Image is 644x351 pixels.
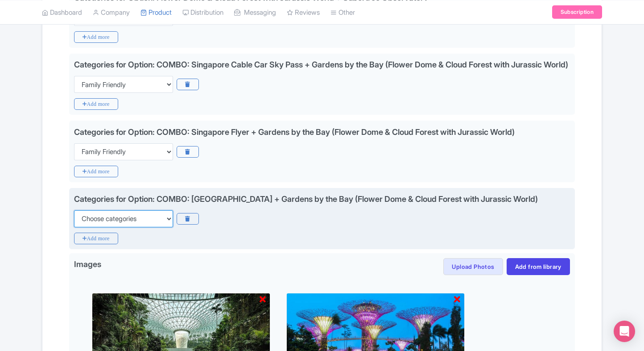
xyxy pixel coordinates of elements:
[74,166,118,177] i: Add more
[74,127,515,137] div: Categories for Option: COMBO: Singapore Flyer + Gardens by the Bay (Flower Dome & Cloud Forest wi...
[552,5,602,19] a: Subscription
[614,321,635,342] div: Open Intercom Messenger
[74,31,118,43] i: Add more
[74,258,101,272] span: Images
[74,194,538,204] div: Categories for Option: COMBO: [GEOGRAPHIC_DATA] + Gardens by the Bay (Flower Dome & Cloud Forest ...
[74,233,118,244] i: Add more
[74,60,568,69] div: Categories for Option: COMBO: Singapore Cable Car Sky Pass + Gardens by the Bay (Flower Dome & Cl...
[443,258,503,275] button: Upload Photos
[507,258,570,275] a: Add from library
[74,98,118,110] i: Add more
